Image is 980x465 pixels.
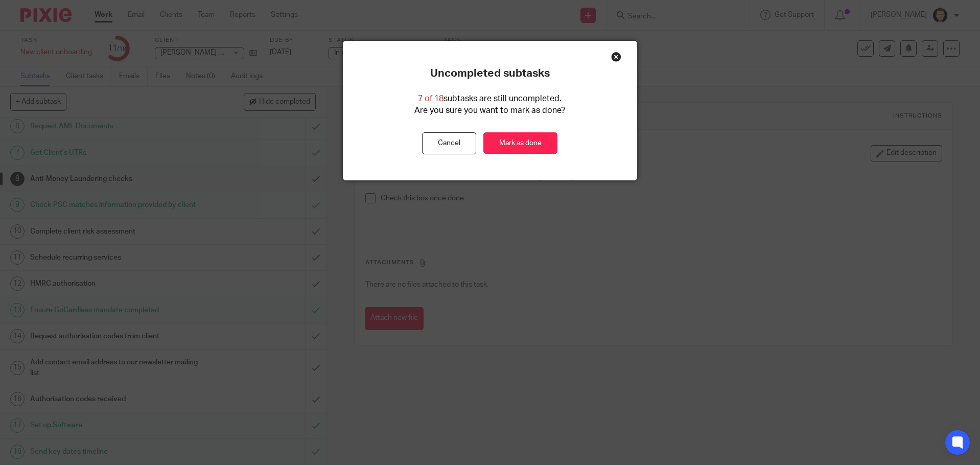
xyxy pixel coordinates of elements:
div: Close this dialog window [611,52,621,62]
button: Cancel [422,132,476,154]
a: Mark as done [483,132,557,154]
p: Are you sure you want to mark as done? [414,105,565,117]
p: subtasks are still uncompleted. [418,93,562,105]
span: 7 of 18 [418,95,444,103]
p: Uncompleted subtasks [430,67,550,80]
